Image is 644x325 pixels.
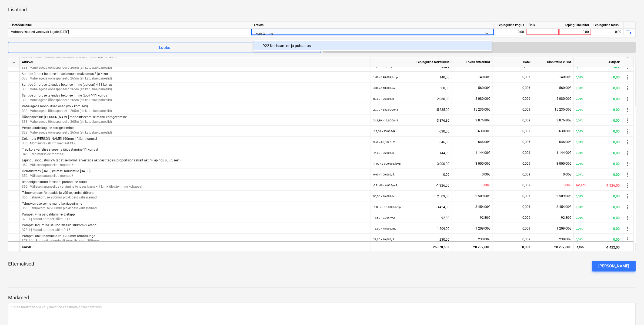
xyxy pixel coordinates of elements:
[493,241,533,252] div: 0,00€
[373,115,450,126] div: 3 876,80
[617,299,644,325] iframe: Chat Widget
[22,195,369,200] p: 356 | Tehnokorruse 200mm plokkidest välissseinad
[373,238,395,241] small: 23,00 × 10,00€ / tk
[22,234,369,238] p: Parapeti ankurdamine d12- 1200mm armatuuriga
[576,65,583,68] small: 0,00%
[523,118,531,122] span: 0,00€
[482,173,490,176] span: 0,00€
[475,205,490,209] span: -3 454,00€
[22,98,369,102] p: 333 | Vahelagede õõnespaneelid 265m (sh katuslae paneelid)
[561,29,589,35] div: 0,00
[576,141,583,144] small: 0,00%
[22,228,369,232] p: 373.1 | Madal parapet, sõlm D-15
[523,75,531,79] span: 0,00€
[592,29,624,35] div: 0,00
[373,184,397,187] small: -221,00 × 6,00€ / m2
[574,58,622,67] div: Aktijääk
[20,58,371,67] div: Artikkel
[22,130,369,135] p: 333 | Vahelagede õõnespaneelid 265m (sh katuslae paneelid)
[576,108,583,111] small: 0,00%
[576,137,620,148] div: 0,00
[625,236,631,243] span: more_vert
[478,75,490,79] span: 140,00€
[576,180,620,191] div: -1 326,00
[371,58,452,67] div: Lepinguline maksumus
[496,29,524,35] div: 0,00
[22,72,369,76] p: Šahtide ümber betoneerimise betooni maksumus 3 ja 4 kor
[22,212,369,217] p: Parapeti villa paigaldamine- 2 etapp
[625,161,631,167] span: more_vert
[373,162,401,165] small: -1,00 × 3 000,00€ / kmpl
[533,241,574,252] div: 28 292,60€
[478,86,490,90] span: 560,00€
[557,118,571,122] span: 3 876,80€
[476,194,490,198] span: 2 509,00€
[476,118,490,122] span: 3 876,80€
[576,104,620,115] div: 0,00
[22,201,369,206] p: Tehnokorruse seinte mahu korrigeerimine
[373,141,395,144] small: 9,50 × 68,00€ / m2
[373,147,450,158] div: 1 144,00
[371,241,452,252] div: 26 870,60€
[478,129,490,133] span: -630,00€
[523,140,531,144] span: 0,00€
[22,238,369,243] p: 373.1.1 | Parapeti ladumine Bauroc Ecoterm 200mm
[576,130,583,133] small: 0,00%
[480,216,490,220] span: 92,80€
[576,201,620,213] div: 0,00
[373,82,450,94] div: 560,00
[563,183,571,187] span: 0,00€
[576,76,583,79] small: 0,00%
[22,104,369,109] p: Vahelagede monoliitsed osad (kõik korrused)
[557,151,571,155] span: 1 144,00€
[625,150,631,156] span: more_vert
[478,140,490,144] span: 646,00€
[253,41,492,50] div: -- -- 922 Koristamine ja puhastus
[8,22,251,29] div: Lisatööde nimi
[494,22,527,29] div: Lepinguline kogus
[373,93,450,104] div: 2 080,00
[373,65,394,68] small: 30,00 × 26,00€ / h
[523,216,531,220] span: 0,00€
[476,97,490,101] span: 2 080,00€
[625,74,631,81] span: more_vert
[373,216,395,219] small: 11,60 × 8,00€ / m2
[625,85,631,91] span: more_vert
[373,130,395,133] small: -18,00 × 35,00€ / tk
[625,193,631,200] span: more_vert
[523,151,531,155] span: 0,00€
[576,227,583,230] small: 0,00%
[576,126,620,137] div: 0,00
[523,173,531,176] span: 0,00€
[22,120,369,124] p: 333 | Vahelagede õõnespaneelid 265m (sh katuslae paneelid)
[373,201,450,213] div: -3 454,00
[373,205,401,208] small: -1,00 × 3 454,00€ / kmpl
[576,87,583,89] small: 0,00%
[576,169,620,180] div: 0,00
[22,163,369,167] p: 352 | Välisseinapaneelide montaaž
[559,64,571,68] span: 780,00€
[11,59,17,66] span: keyboard_arrow_down
[576,238,583,241] small: 0,00%
[559,237,571,241] span: 230,00€
[523,86,531,90] span: 0,00€
[625,117,631,124] span: more_vert
[576,158,620,169] div: 0,00
[8,6,27,13] p: Lisatööd
[373,108,398,111] small: 27,70 × 550,00€ / m3
[625,204,631,210] span: more_vert
[22,223,369,228] p: Parapeti ladumine Bauroc Classic 300mm- 2 etapp
[452,58,493,67] div: Kokku akteeritud
[22,126,369,130] p: Vekseltalade koguse korrigeerimine
[476,151,490,155] span: 1 144,00€
[523,183,531,187] span: 0,00€
[625,171,631,178] span: more_vert
[478,64,490,68] span: 780,00€
[22,82,369,87] p: Šahtide ümbruse täiendav betoneerimine (betoon) 4-11 korrus
[373,76,398,79] small: 1,00 × 140,00€ / kmpl
[22,93,369,98] p: Šahtide ümbruse täiendav betoneerimine (töö) 4-11 korrus
[556,205,571,209] span: -3 454,00€
[373,158,450,169] div: -3 000,00
[373,223,450,234] div: 1 209,00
